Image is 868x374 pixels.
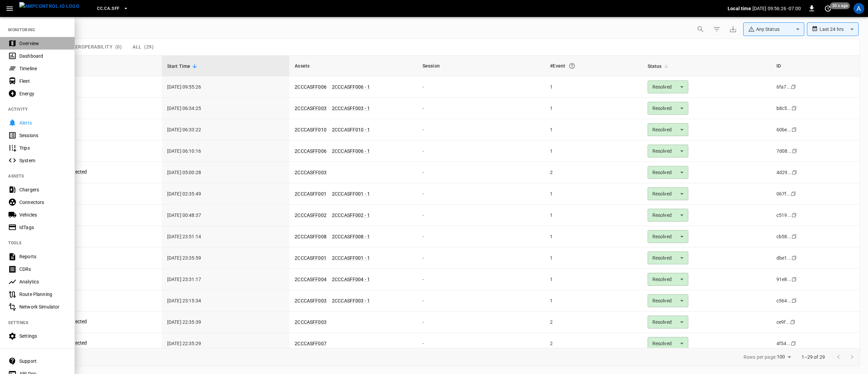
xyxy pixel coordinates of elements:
[823,3,833,14] button: set refresh interval
[19,132,66,139] div: Sessions
[19,53,66,59] div: Dashboard
[752,5,801,12] p: [DATE] 09:56:26 -07:00
[19,266,66,273] div: CDRs
[19,65,66,72] div: Timeline
[19,186,66,193] div: Chargers
[19,224,66,231] div: IdTags
[19,358,66,364] div: Support
[19,2,79,11] img: ampcontrol.io logo
[19,145,66,151] div: Trips
[830,2,850,9] span: 30 s ago
[19,119,66,126] div: Alerts
[728,5,751,12] p: Local time
[19,90,66,97] div: Energy
[19,303,66,310] div: Network Simulator
[19,211,66,218] div: Vehicles
[19,199,66,206] div: Connectors
[853,3,864,14] div: profile-icon
[19,40,66,47] div: Overview
[19,78,66,85] div: Fleet
[19,278,66,285] div: Analytics
[19,291,66,298] div: Route Planning
[19,333,66,339] div: Settings
[19,253,66,260] div: Reports
[97,5,119,13] span: CC.CA.SFF
[19,157,66,164] div: System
